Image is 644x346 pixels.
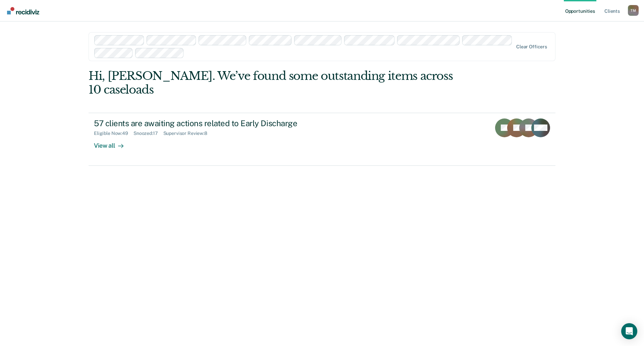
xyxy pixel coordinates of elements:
[163,131,213,136] div: Supervisor Review : 8
[628,5,639,16] div: T M
[89,69,462,97] div: Hi, [PERSON_NAME]. We’ve found some outstanding items across 10 caseloads
[94,131,133,136] div: Eligible Now : 49
[94,136,131,149] div: View all
[516,44,547,50] div: Clear officers
[7,7,39,14] img: Recidiviz
[89,113,555,166] a: 57 clients are awaiting actions related to Early DischargeEligible Now:49Snoozed:17Supervisor Rev...
[628,5,639,16] button: Profile dropdown button
[94,118,329,128] div: 57 clients are awaiting actions related to Early Discharge
[133,131,163,136] div: Snoozed : 17
[621,323,637,339] div: Open Intercom Messenger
